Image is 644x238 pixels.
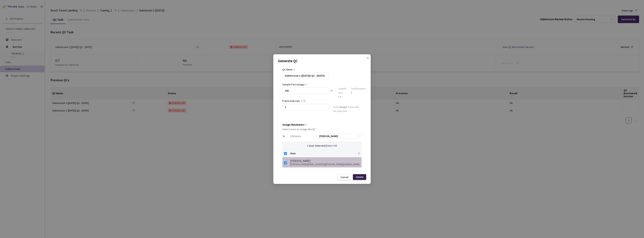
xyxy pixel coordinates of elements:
input: Enter frame interval [282,104,329,110]
div: Cancel [341,176,348,179]
div: Sample Size [338,87,347,95]
input: Search [317,134,357,138]
div: = 7 [338,95,347,99]
div: Total Sequences [351,87,369,91]
input: e.g. 10 [282,87,329,94]
span: close [366,57,369,67]
div: Sample Percentage [282,82,305,87]
div: Assign Reviewers [282,123,304,126]
th: User [289,150,362,157]
button: Close [362,57,368,63]
div: 7 [351,91,369,95]
span: Select All [326,144,337,147]
div: Select users to assign the QC [282,128,362,131]
div: Every frame will be selected [333,105,362,114]
div: Frame Intervals [282,99,300,103]
p: Generate QC [278,58,366,64]
div: [PERSON_NAME] [290,159,360,163]
span: 126 Users [290,135,301,138]
span: User [290,152,357,155]
div: Create [356,175,363,178]
div: QC Name [282,67,293,72]
div: [PERSON_NAME][EMAIL_ADDRESS][PERSON_NAME][DOMAIN_NAME] [290,163,360,166]
div: % [329,87,334,99]
strong: Single [340,105,347,109]
span: 1 User Selected | [307,144,326,147]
